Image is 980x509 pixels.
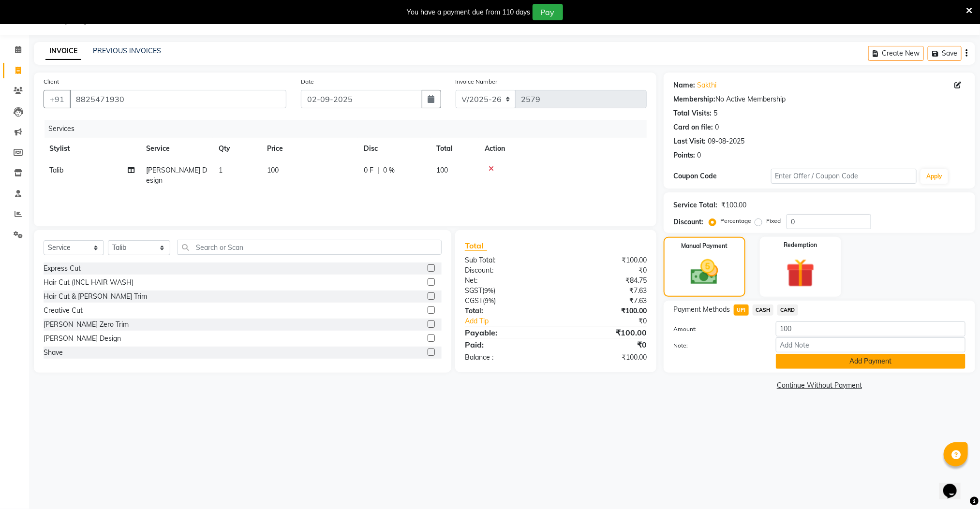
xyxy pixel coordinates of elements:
[556,352,654,363] div: ₹100.00
[93,46,161,55] a: PREVIOUS INVOICES
[776,337,965,352] input: Add Note
[673,305,730,315] span: Payment Methods
[533,4,563,20] button: Pay
[364,165,373,175] span: 0 F
[44,291,147,302] div: Hair Cut & [PERSON_NAME] Trim
[219,166,223,175] span: 1
[458,316,572,326] a: Add Tip
[666,341,768,350] label: Note:
[766,217,781,225] label: Fixed
[383,165,395,175] span: 0 %
[708,136,744,146] div: 09-08-2025
[267,166,279,175] span: 100
[868,46,924,61] button: Create New
[45,120,654,138] div: Services
[556,306,654,316] div: ₹100.00
[556,276,654,286] div: ₹84.75
[715,122,719,132] div: 0
[70,90,286,108] input: Search by Name/Mobile/Email/Code
[673,94,715,104] div: Membership:
[776,354,965,369] button: Add Payment
[682,256,727,288] img: _cash.svg
[44,320,129,330] div: [PERSON_NAME] Zero Trim
[673,200,717,210] div: Service Total:
[682,242,728,250] label: Manual Payment
[465,241,487,251] span: Total
[556,339,654,350] div: ₹0
[261,138,358,160] th: Price
[939,470,970,499] iframe: chat widget
[458,306,556,316] div: Total:
[458,286,556,296] div: ( )
[697,150,701,160] div: 0
[436,166,448,175] span: 100
[753,305,773,316] span: CASH
[485,297,494,305] span: 9%
[44,90,71,108] button: +91
[458,339,556,350] div: Paid:
[213,138,261,160] th: Qty
[45,43,81,60] a: INVOICE
[140,138,213,160] th: Service
[479,138,647,160] th: Action
[666,380,973,391] a: Continue Without Payment
[44,348,63,358] div: Shave
[358,138,431,160] th: Disc
[458,296,556,306] div: ( )
[720,217,751,225] label: Percentage
[556,286,654,296] div: ₹7.63
[458,276,556,286] div: Net:
[458,255,556,265] div: Sub Total:
[556,296,654,306] div: ₹7.63
[178,240,442,255] input: Search or Scan
[44,77,59,86] label: Client
[771,169,917,184] input: Enter Offer / Coupon Code
[777,305,798,316] span: CARD
[673,136,706,146] div: Last Visit:
[784,241,817,249] label: Redemption
[713,108,717,118] div: 5
[49,166,63,175] span: Talib
[465,296,483,305] span: CGST
[44,305,83,316] div: Creative Cut
[146,166,207,185] span: [PERSON_NAME] Design
[556,265,654,276] div: ₹0
[673,150,695,160] div: Points:
[673,171,771,181] div: Coupon Code
[572,316,654,326] div: ₹0
[44,138,140,160] th: Stylist
[458,352,556,363] div: Balance :
[928,46,962,61] button: Save
[465,286,482,295] span: SGST
[458,327,556,338] div: Payable:
[407,7,531,17] div: You have a payment due from 110 days
[697,80,716,90] a: Sakthi
[484,287,493,294] span: 9%
[673,122,713,132] div: Card on file:
[377,165,379,175] span: |
[777,255,824,291] img: _gift.svg
[673,94,965,104] div: No Active Membership
[301,77,314,86] label: Date
[673,80,695,90] div: Name:
[556,255,654,265] div: ₹100.00
[721,200,746,210] div: ₹100.00
[666,325,768,334] label: Amount:
[44,334,121,344] div: [PERSON_NAME] Design
[673,108,712,118] div: Total Visits:
[456,77,498,86] label: Invoice Number
[776,321,965,336] input: Amount
[556,327,654,338] div: ₹100.00
[44,263,81,274] div: Express Cut
[921,169,948,184] button: Apply
[44,277,134,288] div: Hair Cut (INCL HAIR WASH)
[734,305,749,316] span: UPI
[458,265,556,276] div: Discount:
[673,217,703,227] div: Discount:
[431,138,479,160] th: Total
